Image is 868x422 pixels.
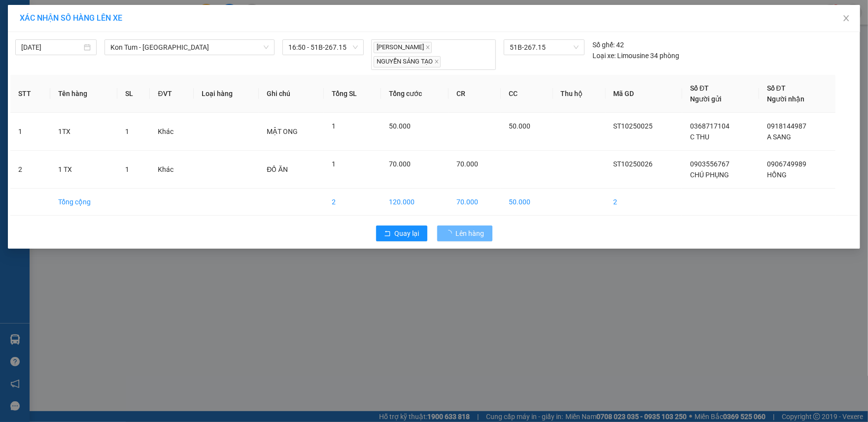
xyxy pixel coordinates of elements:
span: ĐỒ ĂN [267,165,287,173]
button: rollbackQuay lại [376,226,427,241]
th: Loại hàng [194,75,259,113]
span: 1 [332,160,336,168]
span: Lên hàng [456,228,485,239]
span: 51B-267.15 [510,40,579,55]
th: Tổng SL [324,75,381,113]
span: Gửi: [8,9,24,20]
td: Khác [150,113,194,151]
span: 0903556767 [690,160,729,168]
div: HỒNG [84,32,164,44]
span: close [425,45,430,50]
div: BX Miền Đông [84,8,164,32]
button: Lên hàng [437,226,492,241]
td: Tổng cộng [50,189,117,216]
div: CHÚ PHỤNG [8,32,77,44]
div: 0903556767 [8,44,77,58]
th: SL [117,75,150,113]
span: C THU [690,133,709,141]
span: Người gửi [690,95,722,103]
span: 1 [332,122,336,130]
span: MẬT ONG [267,128,298,135]
span: 0368717104 [690,122,729,130]
span: CR : [7,65,23,75]
td: 1 [10,113,50,151]
th: Tổng cước [381,75,449,113]
span: close [434,59,439,64]
div: 42 [592,39,624,50]
th: Thu hộ [553,75,606,113]
span: close [842,14,850,22]
td: 2 [324,189,381,216]
span: ST10250025 [614,122,653,130]
th: Tên hàng [50,75,117,113]
span: down [263,44,269,50]
span: rollback [384,230,391,238]
span: 16:50 - 51B-267.15 [288,40,358,55]
span: Nhận: [84,9,108,20]
td: 1 TX [50,151,117,189]
button: Close [833,5,860,32]
span: 0918144987 [767,122,806,130]
th: CC [501,75,553,113]
span: HỒNG [767,171,787,179]
th: STT [10,75,50,113]
td: 70.000 [449,189,501,216]
input: 12/10/2025 [21,42,82,53]
span: 50.000 [509,122,530,130]
span: 70.000 [456,160,478,168]
td: Khác [150,151,194,189]
th: Ghi chú [259,75,324,113]
span: A SANG [767,133,791,141]
div: Limousine 34 phòng [592,50,679,61]
span: Quay lại [395,228,419,239]
span: 50.000 [389,122,411,130]
span: Số ĐT [690,84,709,92]
th: Mã GD [606,75,683,113]
td: 50.000 [501,189,553,216]
span: 70.000 [389,160,411,168]
td: 2 [10,151,50,189]
span: loading [445,230,456,237]
td: 1TX [50,113,117,151]
th: ĐVT [150,75,194,113]
span: CHÚ PHỤNG [690,171,729,179]
span: 1 [125,165,129,173]
span: Loại xe: [592,50,616,61]
span: NGUYỄN SÁNG TẠO [374,56,441,67]
div: 70.000 [7,64,79,75]
td: 2 [606,189,683,216]
span: Số ghế: [592,39,615,50]
span: 1 [125,128,129,135]
span: [PERSON_NAME] [374,42,432,53]
span: ST10250026 [614,160,653,168]
td: 120.000 [381,189,449,216]
th: CR [449,75,501,113]
span: Số ĐT [767,84,786,92]
span: Kon Tum - Sài Gòn [110,40,269,55]
span: 0906749989 [767,160,806,168]
span: XÁC NHẬN SỐ HÀNG LÊN XE [20,13,122,23]
span: Người nhận [767,95,804,103]
div: VP Sa Thầy [8,8,77,32]
div: 0906749989 [84,44,164,58]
